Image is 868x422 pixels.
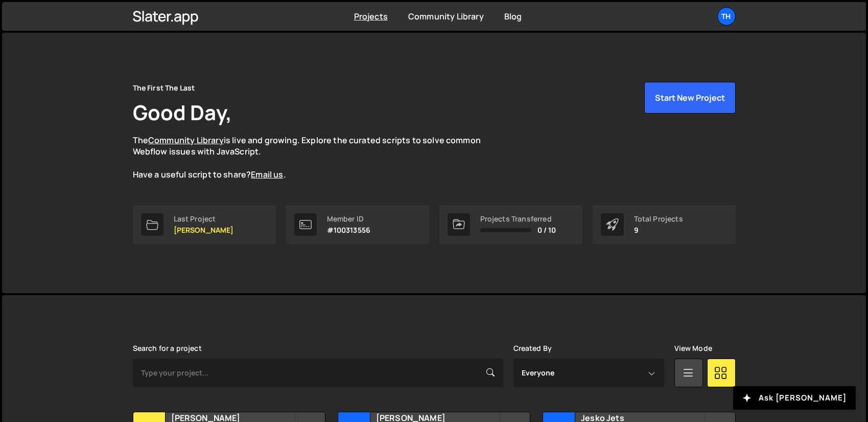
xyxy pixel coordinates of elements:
[354,11,388,22] a: Projects
[327,215,371,223] div: Member ID
[133,135,501,181] p: The is live and growing. Explore the curated scripts to solve common Webflow issues with JavaScri...
[174,215,234,223] div: Last Project
[644,82,736,114] button: Start New Project
[133,344,202,352] label: Search for a project
[133,205,276,244] a: Last Project [PERSON_NAME]
[537,226,556,234] span: 0 / 10
[174,226,234,234] p: [PERSON_NAME]
[408,11,484,22] a: Community Library
[480,215,556,223] div: Projects Transferred
[133,82,195,94] div: The First The Last
[327,226,371,234] p: #100313556
[504,11,522,22] a: Blog
[251,169,283,180] a: Email us
[674,344,712,352] label: View Mode
[148,135,224,146] a: Community Library
[133,98,232,126] h1: Good Day,
[634,215,683,223] div: Total Projects
[634,226,683,234] p: 9
[133,359,503,387] input: Type your project...
[733,386,856,410] button: Ask [PERSON_NAME]
[717,7,736,26] a: Th
[513,344,552,352] label: Created By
